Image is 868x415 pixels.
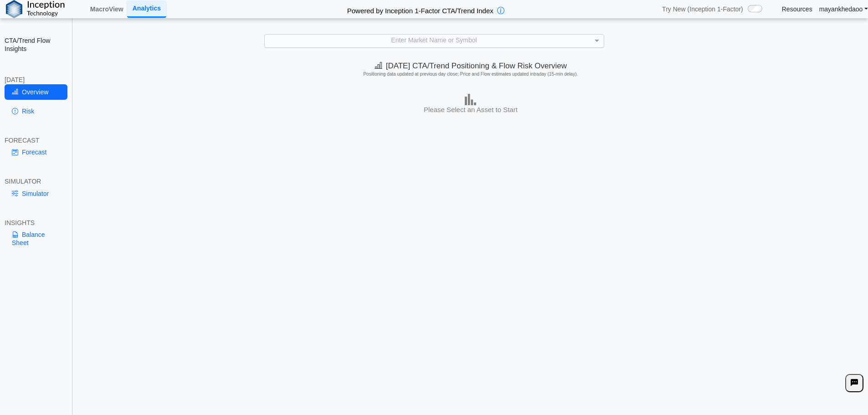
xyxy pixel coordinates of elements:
[76,105,866,114] h3: Please Select an Asset to Start
[5,103,67,119] a: Risk
[344,3,497,15] h2: Powered by Inception 1-Factor CTA/Trend Index
[127,0,166,17] a: Analytics
[87,1,127,17] a: MacroView
[819,5,868,13] a: mayankhedaoo
[5,136,67,144] div: FORECAST
[5,186,67,201] a: Simulator
[5,36,67,53] h2: CTA/Trend Flow Insights
[782,5,812,13] a: Resources
[5,84,67,100] a: Overview
[5,227,67,251] a: Balance Sheet
[375,61,567,70] span: [DATE] CTA/Trend Positioning & Flow Risk Overview
[265,35,604,47] div: Enter Market Name or Symbol
[662,5,743,13] span: Try New (Inception 1-Factor)
[5,177,67,185] div: SIMULATOR
[77,72,864,77] h5: Positioning data updated at previous day close; Price and Flow estimates updated intraday (15-min...
[5,76,67,84] div: [DATE]
[5,219,67,227] div: INSIGHTS
[5,144,67,160] a: Forecast
[465,94,476,105] img: bar-chart.png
